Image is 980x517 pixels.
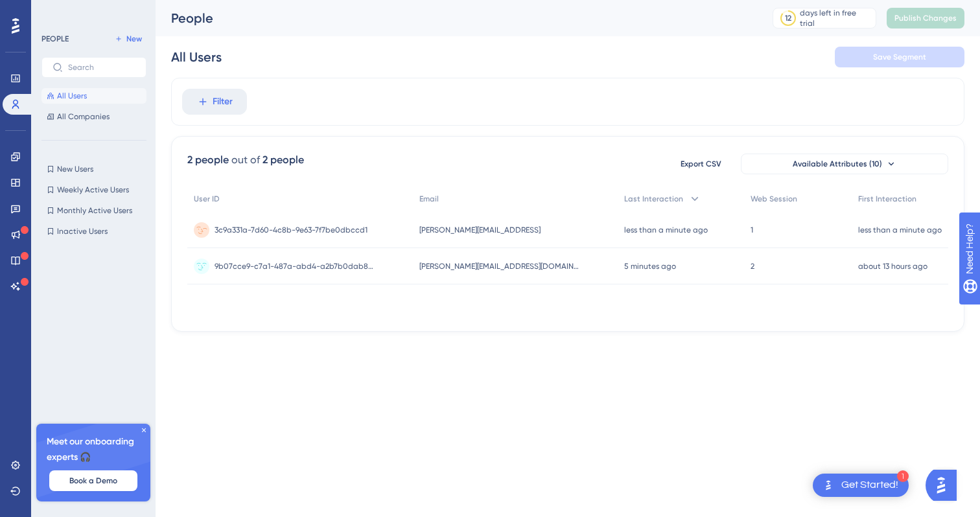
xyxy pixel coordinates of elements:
span: Inactive Users [57,226,108,236]
div: 2 people [187,152,229,168]
button: New Users [41,161,146,177]
button: All Companies [41,109,146,124]
span: First Interaction [858,194,916,204]
span: 9b07cce9-c7a1-487a-abd4-a2b7b0dab8d9 [215,261,377,271]
span: New Users [57,164,93,174]
div: 12 [785,13,791,23]
time: less than a minute ago [858,225,942,235]
img: launcher-image-alternative-text [821,477,836,493]
div: days left in free trial [800,8,872,29]
time: 5 minutes ago [624,262,676,271]
button: Book a Demo [49,470,137,491]
div: PEOPLE [41,34,69,44]
div: 2 people [262,152,304,168]
time: about 13 hours ago [858,262,927,271]
span: 2 [751,261,754,271]
button: New [110,31,146,47]
div: out of [231,152,260,168]
div: Get Started! [841,478,898,492]
iframe: UserGuiding AI Assistant Launcher [926,466,964,505]
span: User ID [194,194,220,204]
span: New [126,34,142,44]
button: Monthly Active Users [41,203,146,218]
span: [PERSON_NAME][EMAIL_ADDRESS] [419,225,541,235]
span: Meet our onboarding experts 🎧 [47,434,140,465]
div: All Users [171,48,222,66]
span: Export CSV [681,159,721,169]
button: Publish Changes [887,8,964,29]
time: less than a minute ago [624,225,708,235]
span: 1 [751,225,753,235]
button: Export CSV [668,154,733,174]
span: Available Attributes (10) [793,159,882,169]
span: All Companies [57,111,110,122]
div: Open Get Started! checklist, remaining modules: 1 [813,474,909,497]
button: Weekly Active Users [41,182,146,198]
span: Need Help? [30,3,81,19]
span: Weekly Active Users [57,185,129,195]
span: Web Session [751,194,797,204]
input: Search [68,63,135,72]
span: 3c9a331a-7d60-4c8b-9e63-7f7be0dbccd1 [215,225,367,235]
div: 1 [897,470,909,482]
div: People [171,9,740,27]
span: Filter [213,94,233,109]
button: Available Attributes (10) [741,154,948,174]
button: Save Segment [835,47,964,67]
span: All Users [57,91,87,101]
button: All Users [41,88,146,104]
span: Monthly Active Users [57,205,132,216]
span: Last Interaction [624,194,683,204]
span: Save Segment [873,52,926,62]
span: [PERSON_NAME][EMAIL_ADDRESS][DOMAIN_NAME] [419,261,581,271]
button: Inactive Users [41,224,146,239]
button: Filter [182,89,247,115]
span: Publish Changes [894,13,957,23]
span: Book a Demo [69,476,117,486]
span: Email [419,194,439,204]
